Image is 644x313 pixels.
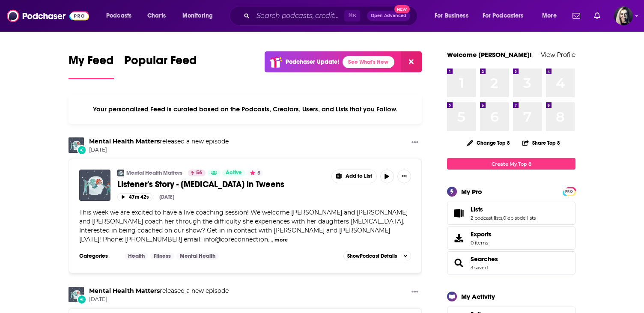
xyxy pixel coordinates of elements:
[150,253,174,259] a: Fitness
[142,9,171,23] a: Charts
[614,6,633,25] img: User Profile
[471,240,492,246] span: 0 items
[447,251,575,274] span: Searches
[117,179,284,190] span: Listener's Story - [MEDICAL_DATA] in Tweens
[126,170,182,176] a: Mental Health Matters
[347,253,397,259] span: Show Podcast Details
[89,137,229,146] h3: released a new episode
[182,10,213,22] span: Monitoring
[522,134,561,151] button: Share Top 8
[564,188,574,194] a: PRO
[371,14,406,18] span: Open Advanced
[429,9,479,23] button: open menu
[408,287,422,298] button: Show More Button
[447,202,575,225] span: Lists
[332,170,376,183] button: Show More Button
[462,137,515,148] button: Change Top 8
[117,179,325,190] a: Listener's Story - [MEDICAL_DATA] in Tweens
[196,169,202,177] span: 56
[117,193,152,201] button: 47m 42s
[117,170,124,176] img: Mental Health Matters
[89,146,229,154] span: [DATE]
[176,253,219,259] a: Mental Health
[343,251,411,261] button: ShowPodcast Details
[536,9,567,23] button: open menu
[269,235,273,243] span: ...
[89,287,229,295] h3: released a new episode
[471,230,492,238] span: Exports
[397,170,411,183] button: Show More Button
[564,188,574,195] span: PRO
[274,236,288,244] button: more
[590,9,604,23] a: Show notifications dropdown
[542,10,557,22] span: More
[461,188,482,196] div: My Pro
[477,9,536,23] button: open menu
[69,53,114,73] span: My Feed
[106,10,131,22] span: Podcasts
[125,253,148,259] a: Health
[408,137,422,148] button: Show More Button
[124,53,197,73] span: Popular Feed
[471,265,488,271] a: 3 saved
[471,206,536,213] a: Lists
[222,170,245,176] a: Active
[69,287,84,302] img: Mental Health Matters
[471,255,498,263] a: Searches
[89,296,229,303] span: [DATE]
[447,158,575,170] a: Create My Top 8
[483,10,524,22] span: For Podcasters
[77,145,86,155] div: New Episode
[503,215,536,221] a: 0 episode lists
[343,56,394,68] a: See What's New
[614,6,633,25] button: Show profile menu
[502,215,503,221] span: ,
[541,51,575,59] a: View Profile
[447,227,575,250] a: Exports
[344,10,360,21] span: ⌘ K
[79,209,408,243] span: This week we are excited to have a live coaching session! We welcome [PERSON_NAME] and [PERSON_NA...
[450,257,467,269] a: Searches
[471,206,483,213] span: Lists
[461,292,495,301] div: My Activity
[346,173,372,179] span: Add to List
[100,9,143,23] button: open menu
[79,170,110,201] img: Listener's Story - Impulsivity in Tweens
[77,295,86,304] div: New Episode
[450,232,467,244] span: Exports
[69,53,114,79] a: My Feed
[286,58,339,66] p: Podchaser Update!
[367,11,410,21] button: Open AdvancedNew
[226,169,242,177] span: Active
[450,207,467,219] a: Lists
[188,170,206,176] a: 56
[471,215,502,221] a: 2 podcast lists
[69,137,84,153] img: Mental Health Matters
[614,6,633,25] span: Logged in as candirose777
[147,10,166,22] span: Charts
[176,9,224,23] button: open menu
[253,9,344,23] input: Search podcasts, credits, & more...
[238,6,426,26] div: Search podcasts, credits, & more...
[7,8,89,24] img: Podchaser - Follow, Share and Rate Podcasts
[69,95,422,124] div: Your personalized Feed is curated based on the Podcasts, Creators, Users, and Lists that you Follow.
[247,170,263,176] button: 5
[394,5,410,13] span: New
[79,253,118,259] h3: Categories
[159,194,174,200] div: [DATE]
[89,287,160,295] a: Mental Health Matters
[435,10,468,22] span: For Business
[124,53,197,79] a: Popular Feed
[447,51,532,59] a: Welcome [PERSON_NAME]!
[569,9,584,23] a: Show notifications dropdown
[89,137,160,145] a: Mental Health Matters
